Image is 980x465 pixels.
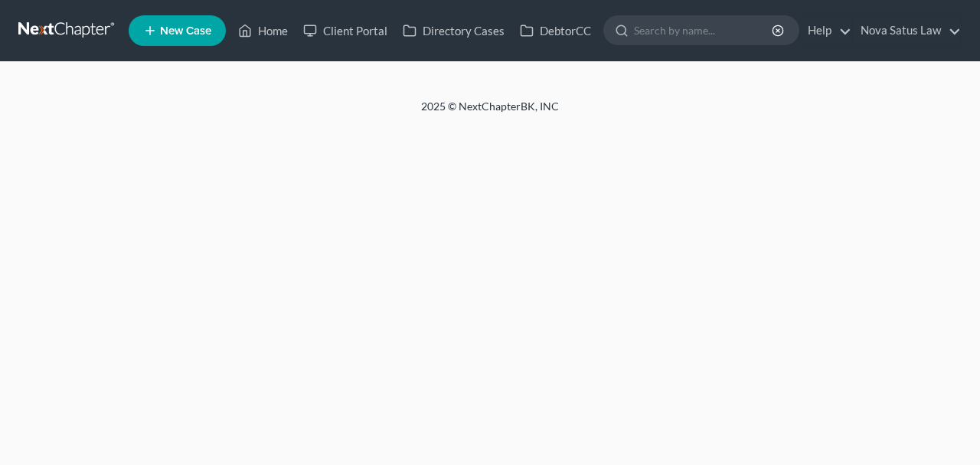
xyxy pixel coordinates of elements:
a: Nova Satus Law [853,17,961,44]
span: New Case [160,25,211,37]
a: DebtorCC [512,17,599,44]
a: Home [230,17,296,44]
input: Search by name... [634,16,774,44]
div: 2025 © NextChapterBK, INC [54,99,926,126]
a: Client Portal [296,17,395,44]
a: Help [800,17,851,44]
a: Directory Cases [395,17,512,44]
